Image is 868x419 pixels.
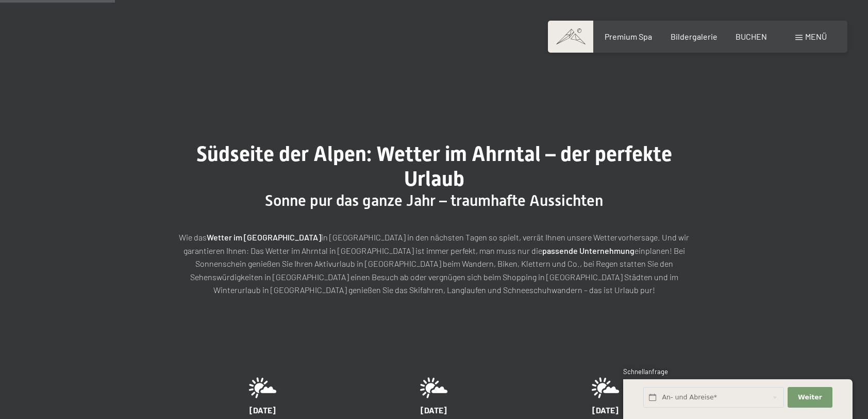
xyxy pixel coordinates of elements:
[335,234,420,245] span: Einwilligung Marketing*
[196,142,672,191] span: Südseite der Alpen: Wetter im Ahrntal – der perfekte Urlaub
[421,405,447,415] span: [DATE]
[592,405,619,415] span: [DATE]
[176,231,692,297] p: Wie das in [GEOGRAPHIC_DATA] in den nächsten Tagen so spielt, verrät Ihnen unsere Wettervorhersag...
[736,31,767,41] a: BUCHEN
[671,31,717,41] a: Bildergalerie
[207,232,321,242] strong: Wetter im [GEOGRAPHIC_DATA]
[622,394,625,402] span: 1
[265,191,603,209] span: Sonne pur das ganze Jahr – traumhafte Aussichten
[788,387,832,408] button: Weiter
[623,367,668,376] span: Schnellanfrage
[542,246,635,255] strong: passende Unternehmung
[798,393,822,402] span: Weiter
[605,31,652,41] a: Premium Spa
[805,31,827,41] span: Menü
[249,405,276,415] span: [DATE]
